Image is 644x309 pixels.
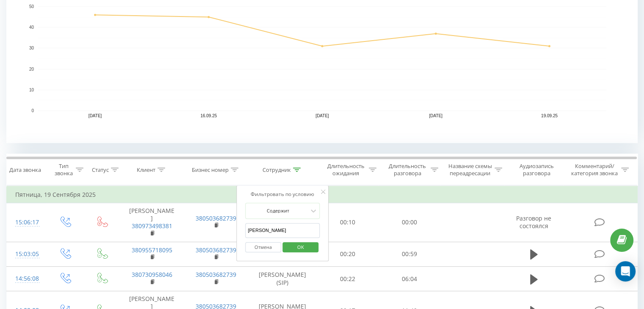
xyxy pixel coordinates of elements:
div: 15:03:05 [15,246,38,262]
text: 20 [29,67,34,72]
td: [PERSON_NAME] [120,203,184,242]
td: 00:59 [379,242,440,266]
span: Разговор не состоялся [516,214,551,230]
text: 0 [31,108,34,113]
div: 15:06:17 [15,214,38,231]
div: Статус [92,166,109,174]
div: Название схемы переадресации [448,163,492,177]
a: 380503682739 [196,214,236,222]
td: 00:20 [317,242,379,266]
td: 06:04 [379,267,440,291]
div: Длительность разговора [386,163,428,177]
div: Длительность ожидания [325,163,367,177]
div: Тип звонка [53,163,73,177]
div: Аудиозапись разговора [512,163,561,177]
a: 380955718095 [132,246,172,254]
div: Фильтровать по условию [245,190,320,199]
div: Дата звонка [9,166,41,174]
text: 16.09.25 [200,113,217,118]
td: 00:22 [317,267,379,291]
td: 00:10 [317,203,379,242]
div: Сотрудник [263,166,291,174]
span: OK [289,240,312,254]
a: 380973498381 [132,222,172,230]
button: Отмена [245,242,281,253]
text: 40 [29,25,34,30]
td: 00:00 [379,203,440,242]
text: 10 [29,88,34,92]
div: Open Intercom Messenger [615,261,636,281]
text: [DATE] [315,113,329,118]
text: 50 [29,4,34,9]
div: Бизнес номер [192,166,229,174]
td: [PERSON_NAME] (SIP) [248,267,317,291]
input: Введите значение [245,223,320,238]
a: 380503682739 [196,270,236,279]
text: [DATE] [88,113,102,118]
a: 380503682739 [196,246,236,254]
text: 19.09.25 [541,113,558,118]
td: Пятница, 19 Сентября 2025 [7,186,638,203]
div: 14:56:08 [15,270,38,287]
button: OK [282,242,318,253]
text: [DATE] [429,113,442,118]
div: Комментарий/категория звонка [569,163,619,177]
div: Клиент [137,166,155,174]
text: 30 [29,46,34,51]
a: 380730958046 [132,270,172,279]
